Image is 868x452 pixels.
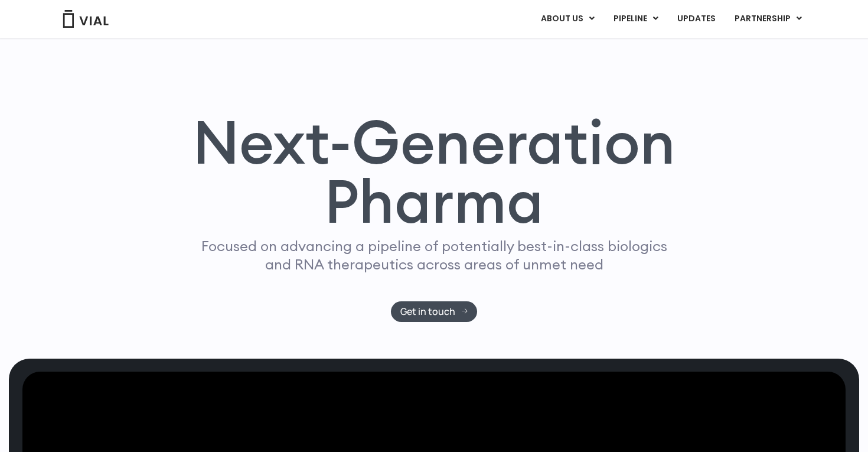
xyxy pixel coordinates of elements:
[725,9,811,29] a: PARTNERSHIPMenu Toggle
[604,9,667,29] a: PIPELINEMenu Toggle
[196,237,672,274] p: Focused on advancing a pipeline of potentially best-in-class biologics and RNA therapeutics acros...
[400,307,455,316] span: Get in touch
[668,9,725,29] a: UPDATES
[178,112,690,232] h1: Next-Generation Pharma
[62,10,109,28] img: Vial Logo
[531,9,603,29] a: ABOUT USMenu Toggle
[391,301,478,322] a: Get in touch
